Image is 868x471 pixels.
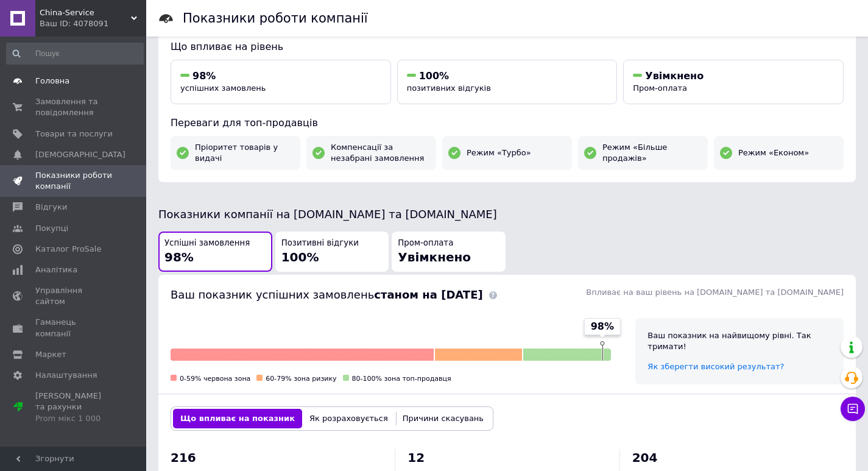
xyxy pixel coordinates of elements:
[398,238,453,249] span: Пром-оплата
[602,142,702,164] span: Режим «Більше продажів»
[158,232,272,272] button: Успішні замовлення98%
[841,397,865,421] button: Чат з покупцем
[281,238,359,249] span: Позитивні відгуки
[35,317,113,339] span: Гаманець компанії
[35,349,66,360] span: Маркет
[40,7,131,18] span: China-Service
[591,320,614,333] span: 98%
[192,70,216,82] span: 98%
[275,232,389,272] button: Позитивні відгуки100%
[164,238,250,249] span: Успішні замовлення
[164,250,194,264] span: 98%
[35,170,113,192] span: Показники роботи компанії
[352,375,451,383] span: 80-100% зона топ-продавця
[647,362,784,371] a: Як зберегти високий результат?
[180,83,266,93] span: успішних замовлень
[35,149,125,160] span: [DEMOGRAPHIC_DATA]
[419,70,449,82] span: 100%
[35,264,77,275] span: Аналітика
[633,83,687,93] span: Пром-оплата
[35,413,113,424] div: Prom мікс 1 000
[302,409,395,428] button: Як розраховується
[35,96,113,118] span: Замовлення та повідомлення
[467,147,531,158] span: Режим «Турбо»
[171,60,391,104] button: 98%успішних замовлень
[195,142,294,164] span: Пріоритет товарів у видачі
[35,244,101,255] span: Каталог ProSale
[408,450,425,465] span: 12
[180,375,250,383] span: 0-59% червона зона
[281,250,319,264] span: 100%
[171,288,483,301] span: Ваш показник успішних замовлень
[392,232,506,272] button: Пром-оплатаУвімкнено
[35,76,69,87] span: Головна
[374,288,482,301] b: станом на [DATE]
[632,450,658,465] span: 204
[171,450,196,465] span: 216
[35,285,113,307] span: Управління сайтом
[158,208,497,221] span: Показники компанії на [DOMAIN_NAME] та [DOMAIN_NAME]
[6,43,144,65] input: Пошук
[586,288,844,297] span: Впливає на ваш рівень на [DOMAIN_NAME] та [DOMAIN_NAME]
[623,60,844,104] button: УвімкненоПром-оплата
[171,41,283,52] span: Що впливає на рівень
[398,250,471,264] span: Увімкнено
[35,370,97,381] span: Налаштування
[647,330,831,352] div: Ваш показник на найвищому рівні. Так тримати!
[395,409,491,428] button: Причини скасувань
[407,83,491,93] span: позитивних відгуків
[35,223,68,234] span: Покупці
[35,129,113,140] span: Товари та послуги
[397,60,618,104] button: 100%позитивних відгуків
[35,391,113,424] span: [PERSON_NAME] та рахунки
[266,375,336,383] span: 60-79% зона ризику
[331,142,430,164] span: Компенсації за незабрані замовлення
[35,202,67,213] span: Відгуки
[183,11,368,26] h1: Показники роботи компанії
[173,409,302,428] button: Що впливає на показник
[171,117,318,129] span: Переваги для топ-продавців
[645,70,704,82] span: Увімкнено
[738,147,809,158] span: Режим «Економ»
[40,18,146,29] div: Ваш ID: 4078091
